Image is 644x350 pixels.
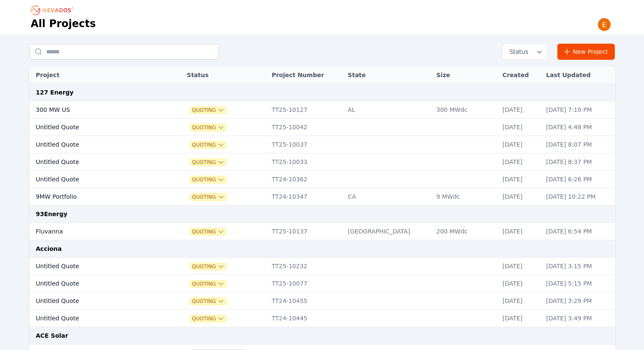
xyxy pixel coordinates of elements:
[542,188,615,206] td: [DATE] 10:22 PM
[29,171,615,188] tr: Untitled QuoteQuotingTT24-10362[DATE][DATE] 6:26 PM
[542,153,615,171] td: [DATE] 8:37 PM
[557,44,615,60] a: New Project
[432,67,498,84] th: Size
[29,223,162,240] td: Fluvanna
[29,101,162,119] td: 300 MW US
[498,171,542,188] td: [DATE]
[29,136,162,153] td: Untitled Quote
[190,263,226,270] button: Quoting
[182,67,267,84] th: Status
[190,142,226,148] button: Quoting
[190,124,226,131] button: Quoting
[498,67,542,84] th: Created
[29,136,615,153] tr: Untitled QuoteQuotingTT25-10037[DATE][DATE] 8:07 PM
[29,258,162,275] td: Untitled Quote
[190,176,226,183] button: Quoting
[268,310,344,327] td: TT24-10445
[542,171,615,188] td: [DATE] 6:26 PM
[190,159,226,166] button: Quoting
[268,223,344,240] td: TT25-10137
[498,275,542,292] td: [DATE]
[542,275,615,292] td: [DATE] 5:15 PM
[29,310,615,327] tr: Untitled QuoteQuotingTT24-10445[DATE][DATE] 3:49 PM
[542,258,615,275] td: [DATE] 3:15 PM
[597,18,611,31] img: Emily Walker
[29,153,162,171] td: Untitled Quote
[29,119,615,136] tr: Untitled QuoteQuotingTT25-10042[DATE][DATE] 4:48 PM
[542,223,615,240] td: [DATE] 6:54 PM
[343,101,432,119] td: AL
[542,101,615,119] td: [DATE] 7:10 PM
[498,310,542,327] td: [DATE]
[343,188,432,206] td: CA
[498,119,542,136] td: [DATE]
[29,292,615,310] tr: Untitled QuoteQuotingTT24-10455[DATE][DATE] 3:29 PM
[29,275,615,292] tr: Untitled QuoteQuotingTT25-10077[DATE][DATE] 5:15 PM
[268,101,344,119] td: TT25-10127
[268,119,344,136] td: TT25-10042
[190,281,226,287] button: Quoting
[542,310,615,327] td: [DATE] 3:49 PM
[268,171,344,188] td: TT24-10362
[190,228,226,235] button: Quoting
[268,153,344,171] td: TT25-10033
[432,101,498,119] td: 300 MWdc
[343,67,432,84] th: State
[29,153,615,171] tr: Untitled QuoteQuotingTT25-10033[DATE][DATE] 8:37 PM
[29,327,615,344] td: ACE Solar
[268,136,344,153] td: TT25-10037
[542,119,615,136] td: [DATE] 4:48 PM
[498,153,542,171] td: [DATE]
[29,84,615,101] td: 127 Energy
[29,119,162,136] td: Untitled Quote
[498,292,542,310] td: [DATE]
[503,44,547,59] button: Status
[31,17,96,31] h1: All Projects
[29,206,615,223] td: 93Energy
[31,3,76,17] nav: Breadcrumb
[498,101,542,119] td: [DATE]
[29,67,162,84] th: Project
[190,194,226,200] button: Quoting
[432,188,498,206] td: 9 MWdc
[29,292,162,310] td: Untitled Quote
[29,171,162,188] td: Untitled Quote
[29,101,615,119] tr: 300 MW USQuotingTT25-10127AL300 MWdc[DATE][DATE] 7:10 PM
[498,258,542,275] td: [DATE]
[29,275,162,292] td: Untitled Quote
[29,310,162,327] td: Untitled Quote
[29,258,615,275] tr: Untitled QuoteQuotingTT25-10232[DATE][DATE] 3:15 PM
[268,258,344,275] td: TT25-10232
[190,315,226,322] button: Quoting
[268,67,344,84] th: Project Number
[498,188,542,206] td: [DATE]
[343,223,432,240] td: [GEOGRAPHIC_DATA]
[498,136,542,153] td: [DATE]
[542,292,615,310] td: [DATE] 3:29 PM
[268,188,344,206] td: TT24-10347
[190,107,226,114] button: Quoting
[268,292,344,310] td: TT24-10455
[29,240,615,258] td: Acciona
[542,67,615,84] th: Last Updated
[268,275,344,292] td: TT25-10077
[498,223,542,240] td: [DATE]
[29,223,615,240] tr: FluvannaQuotingTT25-10137[GEOGRAPHIC_DATA]200 MWdc[DATE][DATE] 6:54 PM
[29,188,615,206] tr: 9MW PortfolioQuotingTT24-10347CA9 MWdc[DATE][DATE] 10:22 PM
[542,136,615,153] td: [DATE] 8:07 PM
[29,188,162,206] td: 9MW Portfolio
[190,298,226,305] button: Quoting
[432,223,498,240] td: 200 MWdc
[506,47,528,56] span: Status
